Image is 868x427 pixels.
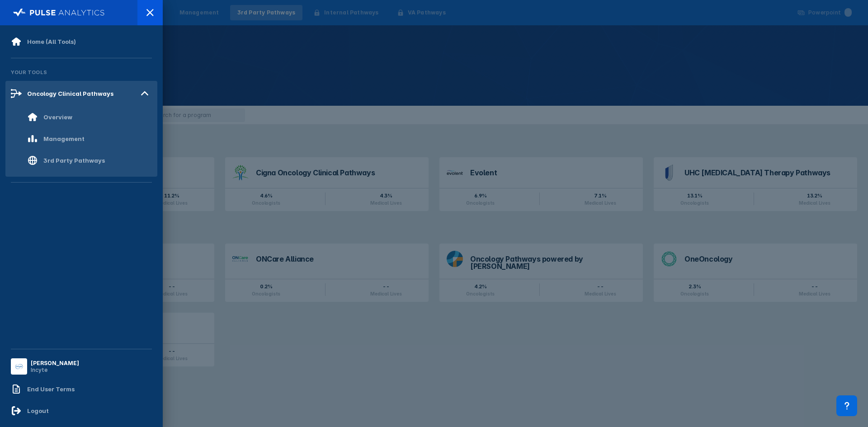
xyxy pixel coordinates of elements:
[27,38,76,45] div: Home (All Tools)
[5,150,157,171] a: 3rd Party Pathways
[13,360,25,373] img: menu button
[5,106,157,128] a: Overview
[43,135,85,142] div: Management
[5,64,157,81] div: Your Tools
[27,407,49,414] div: Logout
[31,366,79,373] div: Incyte
[836,395,857,416] div: Contact Support
[13,6,105,19] img: pulse-logo-full-white.svg
[5,128,157,150] a: Management
[5,378,157,400] a: End User Terms
[5,31,157,52] a: Home (All Tools)
[27,90,113,97] div: Oncology Clinical Pathways
[27,385,75,393] div: End User Terms
[43,157,105,164] div: 3rd Party Pathways
[31,360,79,366] div: [PERSON_NAME]
[43,113,72,121] div: Overview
